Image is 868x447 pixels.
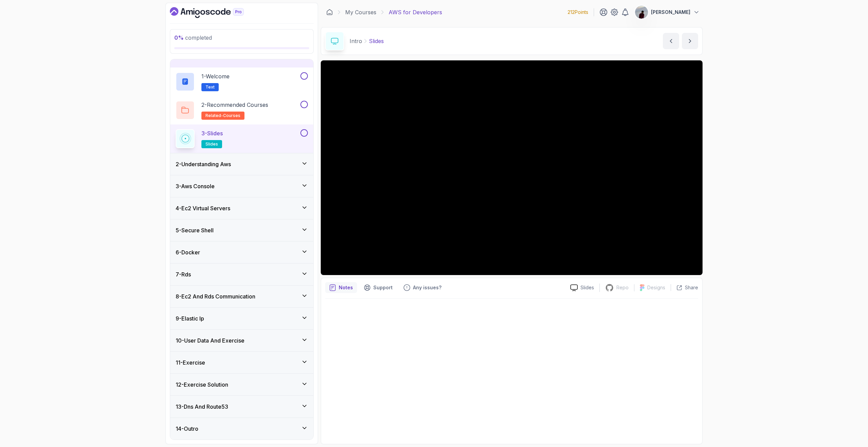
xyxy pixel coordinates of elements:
span: 0 % [174,34,184,41]
h3: 10 - User Data And Exercise [176,336,244,345]
p: Slides [580,284,594,291]
p: Share [685,284,698,291]
a: Dashboard [326,9,333,16]
button: 2-Understanding Aws [170,153,313,175]
button: 12-Exercise Solution [170,374,313,395]
h3: 11 - Exercise [176,358,205,367]
p: Notes [339,284,353,291]
h3: 4 - Ec2 Virtual Servers [176,204,230,212]
button: 10-User Data And Exercise [170,330,313,351]
button: 9-Elastic Ip [170,308,313,329]
p: 2 - Recommended Courses [201,101,268,109]
button: 4-Ec2 Virtual Servers [170,197,313,219]
button: 1-WelcomeText [176,72,308,91]
button: 6-Docker [170,241,313,263]
button: 5-Secure Shell [170,219,313,241]
button: next content [682,33,698,49]
p: Repo [616,284,629,291]
span: related-courses [205,113,240,118]
span: slides [205,141,218,147]
button: 7-Rds [170,264,313,285]
h3: 13 - Dns And Route53 [176,403,228,411]
h3: 9 - Elastic Ip [176,314,204,323]
h3: 7 - Rds [176,270,191,278]
span: completed [174,34,212,41]
h3: 2 - Understanding Aws [176,160,231,168]
img: user profile image [635,6,648,19]
p: Designs [647,284,665,291]
button: 3-Aws Console [170,175,313,197]
a: Slides [565,284,599,291]
button: Share [671,284,698,291]
h3: 12 - Exercise Solution [176,381,228,389]
h3: 5 - Secure Shell [176,226,214,234]
p: AWS for Developers [389,8,442,16]
p: 212 Points [568,9,588,16]
span: Text [205,84,215,90]
button: 2-Recommended Coursesrelated-courses [176,101,308,120]
a: My Courses [345,8,376,16]
p: Any issues? [413,284,441,291]
button: 11-Exercise [170,352,313,373]
button: Feedback button [399,282,446,293]
button: notes button [325,282,357,293]
button: 14-Outro [170,418,313,440]
h3: 14 - Outro [176,425,198,433]
button: Support button [360,282,397,293]
button: 8-Ec2 And Rds Communication [170,286,313,307]
p: 3 - Slides [201,129,223,137]
h3: 8 - Ec2 And Rds Communication [176,292,255,300]
p: Support [373,284,393,291]
p: Slides [369,37,384,45]
button: previous content [663,33,679,49]
h3: 6 - Docker [176,248,200,256]
p: 1 - Welcome [201,72,230,80]
p: Intro [350,37,362,45]
h3: 3 - Aws Console [176,182,215,190]
button: user profile image[PERSON_NAME] [635,5,700,19]
button: 13-Dns And Route53 [170,396,313,417]
button: 3-Slidesslides [176,129,308,148]
a: Dashboard [170,7,259,18]
p: [PERSON_NAME] [651,9,690,16]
